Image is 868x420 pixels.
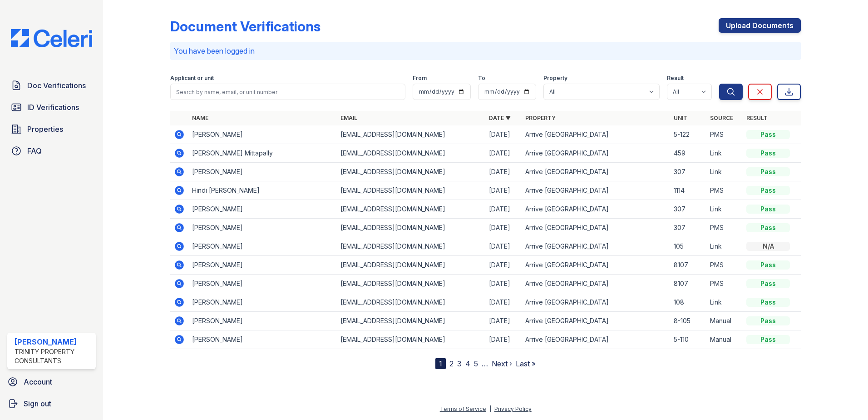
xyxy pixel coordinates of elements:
[522,163,670,181] td: Arrive [GEOGRAPHIC_DATA]
[27,102,79,113] span: ID Verifications
[413,75,427,82] label: From
[522,256,670,275] td: Arrive [GEOGRAPHIC_DATA]
[27,124,63,135] span: Properties
[746,298,790,307] div: Pass
[485,275,522,293] td: [DATE]
[340,115,357,121] a: Email
[522,219,670,237] td: Arrive [GEOGRAPHIC_DATA]
[188,181,337,200] td: Hindi [PERSON_NAME]
[489,405,491,412] div: |
[746,260,790,270] div: Pass
[706,200,743,219] td: Link
[485,256,522,275] td: [DATE]
[706,163,743,181] td: Link
[188,219,337,237] td: [PERSON_NAME]
[485,144,522,163] td: [DATE]
[522,330,670,349] td: Arrive [GEOGRAPHIC_DATA]
[706,181,743,200] td: PMS
[522,125,670,144] td: Arrive [GEOGRAPHIC_DATA]
[670,219,706,237] td: 307
[670,200,706,219] td: 307
[746,316,790,325] div: Pass
[188,330,337,349] td: [PERSON_NAME]
[667,75,684,82] label: Result
[746,242,790,251] div: N/A
[710,115,733,121] a: Source
[192,115,208,121] a: Name
[670,163,706,181] td: 307
[7,142,96,160] a: FAQ
[170,18,321,35] div: Document Verifications
[525,115,556,121] a: Property
[337,312,485,330] td: [EMAIL_ADDRESS][DOMAIN_NAME]
[485,312,522,330] td: [DATE]
[706,256,743,275] td: PMS
[706,293,743,312] td: Link
[485,237,522,256] td: [DATE]
[746,149,790,158] div: Pass
[337,275,485,293] td: [EMAIL_ADDRESS][DOMAIN_NAME]
[706,125,743,144] td: PMS
[746,115,768,121] a: Result
[170,75,214,82] label: Applicant or unit
[449,359,454,368] a: 2
[485,125,522,144] td: [DATE]
[543,75,567,82] label: Property
[746,167,790,176] div: Pass
[485,219,522,237] td: [DATE]
[706,330,743,349] td: Manual
[485,200,522,219] td: [DATE]
[522,144,670,163] td: Arrive [GEOGRAPHIC_DATA]
[7,98,96,116] a: ID Verifications
[188,200,337,219] td: [PERSON_NAME]
[522,293,670,312] td: Arrive [GEOGRAPHIC_DATA]
[337,163,485,181] td: [EMAIL_ADDRESS][DOMAIN_NAME]
[337,330,485,349] td: [EMAIL_ADDRESS][DOMAIN_NAME]
[485,163,522,181] td: [DATE]
[27,145,42,156] span: FAQ
[670,275,706,293] td: 8107
[746,223,790,232] div: Pass
[15,347,92,365] div: Trinity Property Consultants
[522,181,670,200] td: Arrive [GEOGRAPHIC_DATA]
[4,395,99,413] a: Sign out
[188,144,337,163] td: [PERSON_NAME] Mittapally
[670,312,706,330] td: 8-105
[7,120,96,138] a: Properties
[706,219,743,237] td: PMS
[188,256,337,275] td: [PERSON_NAME]
[674,115,687,121] a: Unit
[337,125,485,144] td: [EMAIL_ADDRESS][DOMAIN_NAME]
[485,293,522,312] td: [DATE]
[174,45,797,56] p: You have been logged in
[457,359,462,368] a: 3
[522,312,670,330] td: Arrive [GEOGRAPHIC_DATA]
[188,237,337,256] td: [PERSON_NAME]
[485,181,522,200] td: [DATE]
[24,376,52,387] span: Account
[188,125,337,144] td: [PERSON_NAME]
[188,275,337,293] td: [PERSON_NAME]
[337,200,485,219] td: [EMAIL_ADDRESS][DOMAIN_NAME]
[746,130,790,139] div: Pass
[706,275,743,293] td: PMS
[670,144,706,163] td: 459
[337,181,485,200] td: [EMAIL_ADDRESS][DOMAIN_NAME]
[670,237,706,256] td: 105
[478,75,485,82] label: To
[489,115,511,121] a: Date ▼
[15,336,92,347] div: [PERSON_NAME]
[188,293,337,312] td: [PERSON_NAME]
[474,359,478,368] a: 5
[522,237,670,256] td: Arrive [GEOGRAPHIC_DATA]
[482,358,488,369] span: …
[440,405,486,412] a: Terms of Service
[337,237,485,256] td: [EMAIL_ADDRESS][DOMAIN_NAME]
[337,219,485,237] td: [EMAIL_ADDRESS][DOMAIN_NAME]
[170,84,405,100] input: Search by name, email, or unit number
[670,293,706,312] td: 108
[706,312,743,330] td: Manual
[337,293,485,312] td: [EMAIL_ADDRESS][DOMAIN_NAME]
[746,205,790,214] div: Pass
[670,256,706,275] td: 8107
